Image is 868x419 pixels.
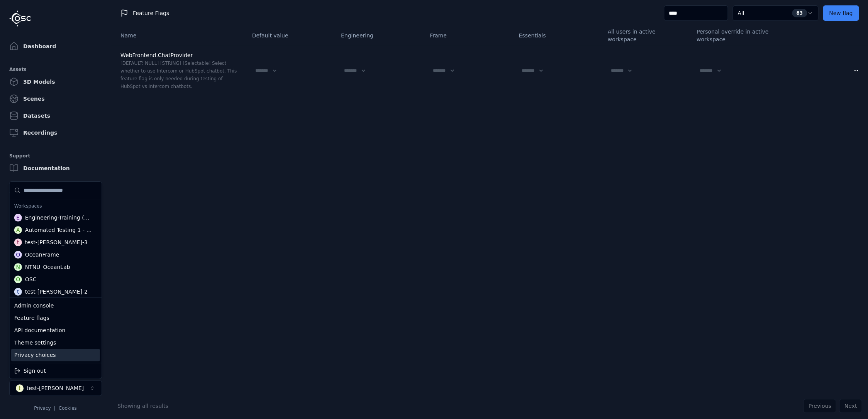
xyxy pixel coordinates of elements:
div: Sign out [11,365,100,377]
div: t [14,288,22,296]
div: test-[PERSON_NAME]-2 [25,288,88,296]
div: Suggestions [10,298,102,363]
div: Privacy choices [11,349,100,361]
div: Suggestions [10,182,102,297]
div: O [14,275,22,283]
div: Suggestions [10,363,102,378]
div: API documentation [11,324,100,336]
div: Admin console [11,299,100,312]
div: A [14,226,22,234]
div: t [14,238,22,246]
div: OSC [25,275,37,283]
div: Theme settings [11,336,100,349]
div: OceanFrame [25,251,59,258]
div: NTNU_OceanLab [25,263,70,271]
div: N [14,263,22,271]
div: Workspaces [11,201,100,211]
div: Engineering-Training (SSO Staging) [25,214,93,221]
div: Feature flags [11,312,100,324]
div: Automated Testing 1 - Playwright [25,226,92,234]
div: O [14,251,22,258]
div: E [14,214,22,221]
div: test-[PERSON_NAME]-3 [25,238,88,246]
